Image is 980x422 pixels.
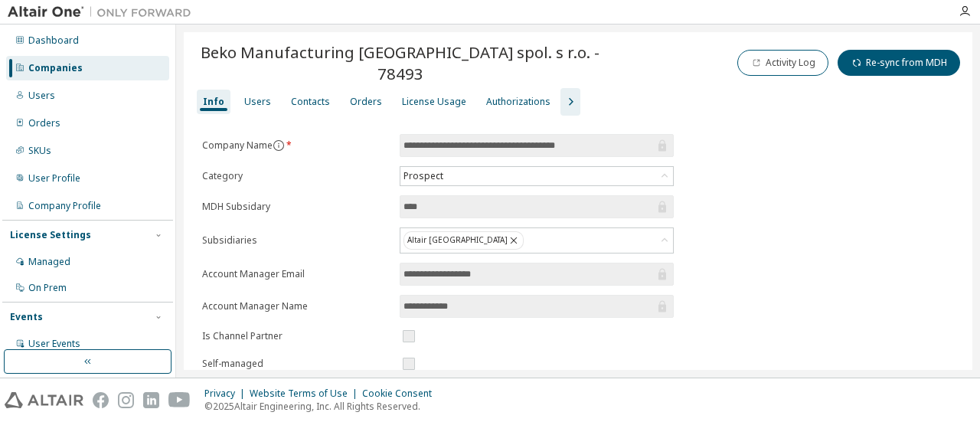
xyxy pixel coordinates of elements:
[8,5,199,20] img: Altair One
[202,300,390,312] label: Account Manager Name
[250,388,362,400] div: Website Terms of Use
[291,96,330,108] div: Contacts
[202,201,390,213] label: MDH Subsidary
[202,139,390,152] label: Company Name
[118,392,134,408] img: instagram.svg
[202,358,390,370] label: Self-managed
[28,282,67,294] div: On Prem
[168,392,191,408] img: youtube.svg
[362,388,441,400] div: Cookie Consent
[486,96,550,108] div: Authorizations
[273,139,285,152] button: information
[402,96,466,108] div: License Usage
[28,338,80,350] div: User Events
[244,96,271,108] div: Users
[10,311,43,323] div: Events
[28,117,60,129] div: Orders
[193,41,607,84] span: Beko Manufacturing [GEOGRAPHIC_DATA] spol. s r.o. - 78493
[10,229,91,241] div: License Settings
[838,50,960,76] button: Re-sync from MDH
[202,268,390,280] label: Account Manager Email
[28,172,80,185] div: User Profile
[28,200,101,212] div: Company Profile
[203,96,224,108] div: Info
[204,388,250,400] div: Privacy
[400,228,673,253] div: Altair [GEOGRAPHIC_DATA]
[202,234,390,247] label: Subsidiaries
[143,392,159,408] img: linkedin.svg
[204,400,441,413] p: © 2025 Altair Engineering, Inc. All Rights Reserved.
[400,167,673,185] div: Prospect
[28,62,83,74] div: Companies
[28,90,55,102] div: Users
[28,34,79,47] div: Dashboard
[737,50,828,76] button: Activity Log
[28,145,51,157] div: SKUs
[28,256,70,268] div: Managed
[401,168,446,185] div: Prospect
[403,231,524,250] div: Altair [GEOGRAPHIC_DATA]
[350,96,382,108] div: Orders
[93,392,109,408] img: facebook.svg
[202,170,390,182] label: Category
[5,392,83,408] img: altair_logo.svg
[202,330,390,342] label: Is Channel Partner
